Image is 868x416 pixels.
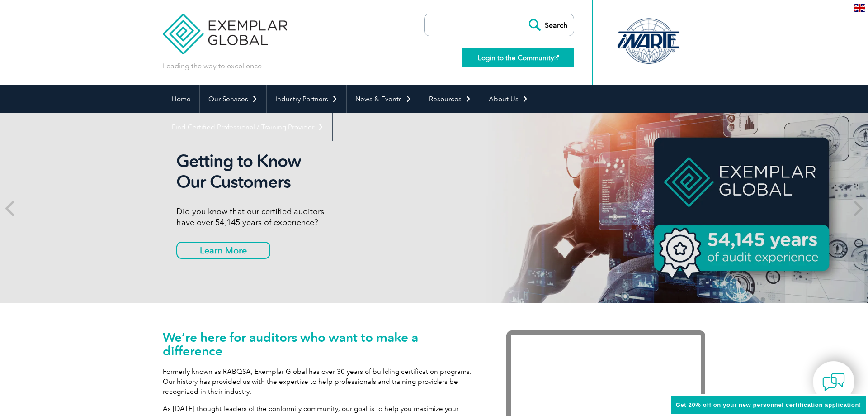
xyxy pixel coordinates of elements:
a: Home [163,85,199,113]
a: Find Certified Professional / Training Provider [163,113,332,141]
h1: We’re here for auditors who want to make a difference [163,330,479,358]
img: open_square.png [554,55,559,60]
input: Search [524,14,574,36]
a: Our Services [200,85,266,113]
a: Learn More [176,242,270,259]
a: News & Events [347,85,420,113]
img: contact-chat.png [822,371,845,393]
p: Formerly known as RABQSA, Exemplar Global has over 30 years of building certification programs. O... [163,367,479,397]
p: Leading the way to excellence [163,61,262,71]
a: About Us [480,85,537,113]
a: Resources [420,85,480,113]
img: en [854,4,865,12]
a: Login to the Community [462,48,574,67]
span: Get 20% off on your new personnel certification application! [676,402,861,408]
a: Industry Partners [267,85,346,113]
h2: Getting to Know Our Customers [176,151,515,192]
p: Did you know that our certified auditors have over 54,145 years of experience? [176,206,515,228]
